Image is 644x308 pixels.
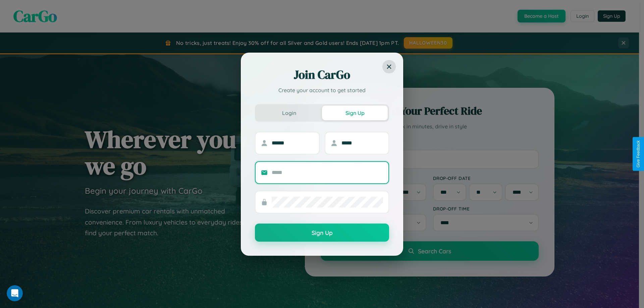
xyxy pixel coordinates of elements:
p: Create your account to get started [255,86,389,94]
button: Login [256,106,322,120]
iframe: Intercom live chat [7,285,23,301]
button: Sign Up [255,224,389,242]
div: Give Feedback [636,140,641,168]
button: Sign Up [322,106,388,120]
h2: Join CarGo [255,67,389,83]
